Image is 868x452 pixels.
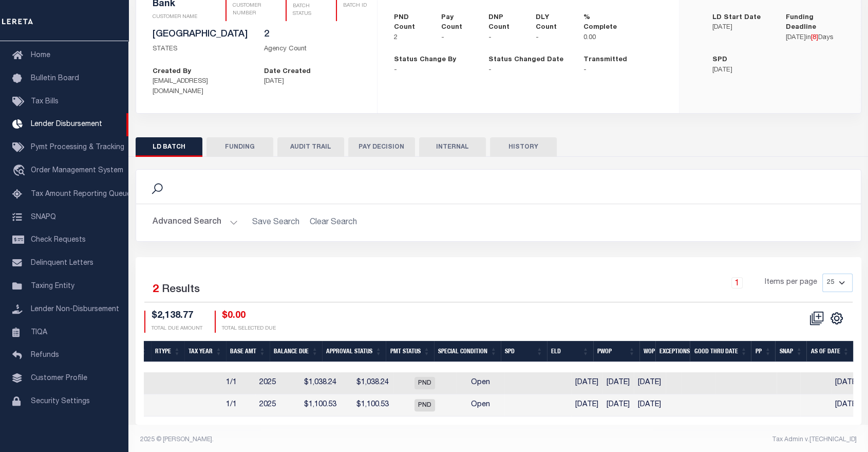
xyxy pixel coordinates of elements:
[153,29,249,41] h5: [GEOGRAPHIC_DATA]
[639,341,655,362] th: WOP
[602,394,634,417] td: [DATE]
[655,341,690,362] th: Exceptions
[712,55,727,65] label: SPD
[712,23,770,33] p: [DATE]
[634,372,666,394] td: [DATE]
[341,372,393,394] td: $1,038.24
[471,401,490,408] span: Open
[222,311,276,322] h4: $0.00
[264,29,361,41] h5: 2
[31,306,119,313] span: Lender Non-Disbursement
[490,137,557,157] button: HISTORY
[133,435,499,444] div: 2025 © [PERSON_NAME].
[31,398,90,405] span: Security Settings
[488,33,520,43] p: -
[536,13,568,33] label: DLY Count
[414,399,435,411] span: PND
[222,394,255,417] td: 1/1
[152,325,202,333] p: TOTAL DUE AMOUNT
[506,435,857,444] div: Tax Admin v.[TECHNICAL_ID]
[583,13,616,33] label: % Complete
[31,98,59,105] span: Tax Bills
[31,52,50,59] span: Home
[602,372,634,394] td: [DATE]
[712,13,761,23] label: LD Start Date
[571,372,602,394] td: [DATE]
[153,44,249,55] p: STATES
[12,165,29,178] i: travel_explore
[394,55,456,65] label: Status Change By
[31,144,124,151] span: Pymt Processing & Tracking
[206,137,273,157] button: FUNDING
[394,33,426,43] p: 2
[786,34,806,41] span: [DATE]
[31,213,56,221] span: SNAPQ
[765,277,817,288] span: Items per page
[501,341,547,362] th: SPD: activate to sort column ascending
[341,394,393,417] td: $1,100.53
[488,55,563,65] label: Status Changed Date
[153,13,201,21] p: CUSTOMER NAME
[343,2,369,10] p: BATCH ID
[270,341,322,362] th: Balance Due: activate to sort column ascending
[593,341,639,362] th: PWOP: activate to sort column ascending
[471,379,490,386] span: Open
[583,55,627,65] label: Transmitted
[297,372,341,394] td: $1,038.24
[634,394,666,417] td: [DATE]
[297,394,341,417] td: $1,100.53
[255,372,297,394] td: 2025
[233,2,261,17] p: CUSTOMER NUMBER
[547,341,593,362] th: ELD: activate to sort column ascending
[153,284,159,295] span: 2
[348,137,415,157] button: PAY DECISION
[293,3,311,18] p: BATCH STATUS
[222,372,255,394] td: 1/1
[441,33,473,43] p: -
[434,341,501,362] th: Special Condition: activate to sort column ascending
[31,121,102,128] span: Lender Disbursement
[153,67,191,77] label: Created By
[583,33,615,43] p: 0.00
[751,341,775,362] th: PP: activate to sort column ascending
[536,33,568,43] p: -
[386,341,434,362] th: Pmt Status: activate to sort column ascending
[811,34,818,41] span: [ ]
[31,260,93,267] span: Delinquent Letters
[31,167,123,174] span: Order Management System
[394,65,473,76] p: -
[151,341,184,362] th: RType: activate to sort column ascending
[394,13,426,33] label: PND Count
[31,75,79,82] span: Bulletin Board
[786,33,844,43] p: in Days
[712,65,770,76] p: [DATE]
[277,137,344,157] button: AUDIT TRAIL
[775,341,806,362] th: Snap: activate to sort column ascending
[152,311,202,322] h4: $2,138.77
[731,277,743,288] a: 1
[441,13,473,33] label: Pay Count
[571,394,602,417] td: [DATE]
[264,44,361,55] p: Agency Count
[488,65,568,76] p: -
[162,282,200,298] label: Results
[322,341,386,362] th: Approval Status: activate to sort column ascending
[786,13,844,33] label: Funding Deadline
[31,375,87,382] span: Customer Profile
[31,283,74,290] span: Taxing Entity
[583,65,662,76] p: -
[264,67,311,77] label: Date Created
[488,13,520,33] label: DNP Count
[414,377,435,389] span: PND
[419,137,486,157] button: INTERNAL
[31,237,86,244] span: Check Requests
[31,352,59,359] span: Refunds
[264,77,361,87] p: [DATE]
[690,341,751,362] th: Good Thru Date: activate to sort column ascending
[226,341,270,362] th: Base Amt: activate to sort column ascending
[255,394,297,417] td: 2025
[813,34,816,41] span: 8
[31,191,131,198] span: Tax Amount Reporting Queue
[184,341,226,362] th: Tax Year: activate to sort column ascending
[31,329,47,336] span: TIQA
